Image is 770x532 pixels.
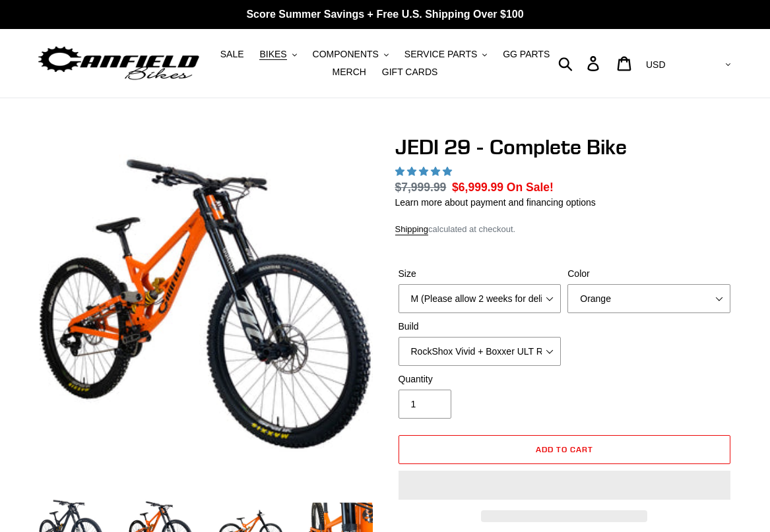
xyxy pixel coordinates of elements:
[253,45,303,63] button: BIKES
[503,49,550,60] span: GG PARTS
[395,197,596,208] a: Learn more about payment and financing options
[507,179,554,196] span: On Sale!
[536,444,593,454] span: Add to cart
[220,49,244,60] span: SALE
[399,320,561,334] label: Build
[395,224,429,235] a: Shipping
[313,49,379,60] span: COMPONENTS
[404,49,477,60] span: SERVICE PARTS
[214,45,251,63] a: SALE
[333,67,366,78] span: MERCH
[452,181,503,194] span: $6,999.99
[399,267,561,281] label: Size
[395,223,734,236] div: calculated at checkout.
[39,137,373,471] img: JEDI 29 - Complete Bike
[395,166,455,177] span: 5.00 stars
[399,435,731,464] button: Add to cart
[382,67,438,78] span: GIFT CARDS
[326,63,373,81] a: MERCH
[395,134,734,160] h1: JEDI 29 - Complete Bike
[36,43,201,84] img: Canfield Bikes
[399,372,561,386] label: Quantity
[259,49,286,60] span: BIKES
[375,63,445,81] a: GIFT CARDS
[567,267,730,281] label: Color
[496,45,556,63] a: GG PARTS
[395,181,447,194] s: $7,999.99
[398,45,494,63] button: SERVICE PARTS
[306,45,395,63] button: COMPONENTS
